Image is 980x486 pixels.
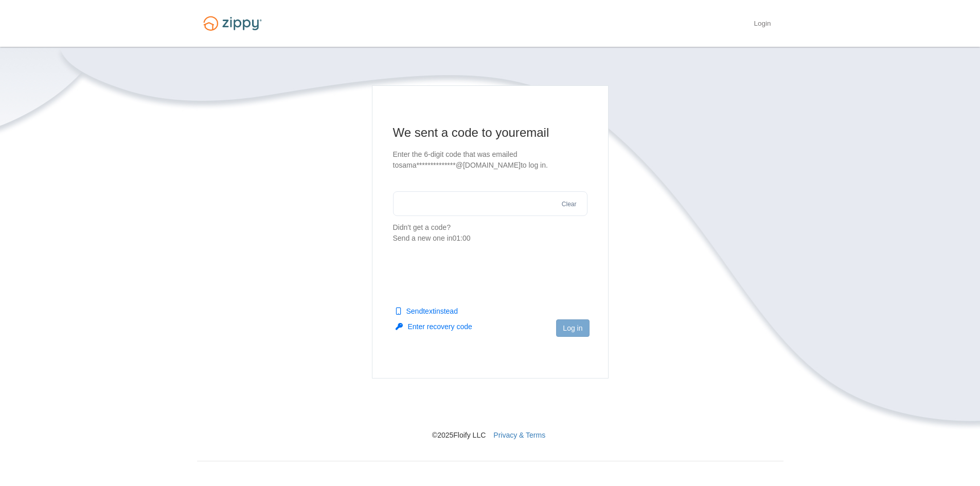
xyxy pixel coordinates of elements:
[559,200,580,209] button: Clear
[754,20,771,30] a: Login
[197,379,783,440] nav: © 2025 Floify LLC
[493,431,545,439] a: Privacy & Terms
[393,233,587,244] div: Send a new one in 01:00
[396,306,458,316] button: Sendtextinstead
[393,222,587,244] p: Didn't get a code?
[393,149,587,171] p: Enter the 6-digit code that was emailed to sama**************@[DOMAIN_NAME] to log in.
[393,124,587,141] h1: We sent a code to your email
[396,321,472,332] button: Enter recovery code
[556,319,589,337] button: Log in
[197,11,268,35] img: Logo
